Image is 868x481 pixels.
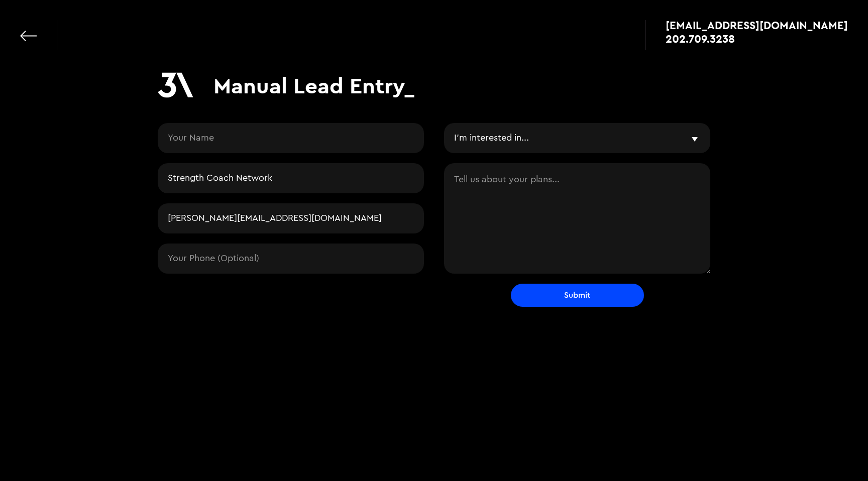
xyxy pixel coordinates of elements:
input: Your Email [158,203,424,233]
input: Your Name [158,123,424,153]
a: [EMAIL_ADDRESS][DOMAIN_NAME] [666,20,848,30]
h1: Manual Lead Entry_ [213,72,415,99]
a: 202.709.3238 [666,34,848,44]
input: Your Phone (Optional) [158,244,424,274]
div: 202.709.3238 [666,34,735,44]
input: Company Name [158,163,424,193]
input: Submit [511,284,644,307]
form: Contact Request [158,123,710,307]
